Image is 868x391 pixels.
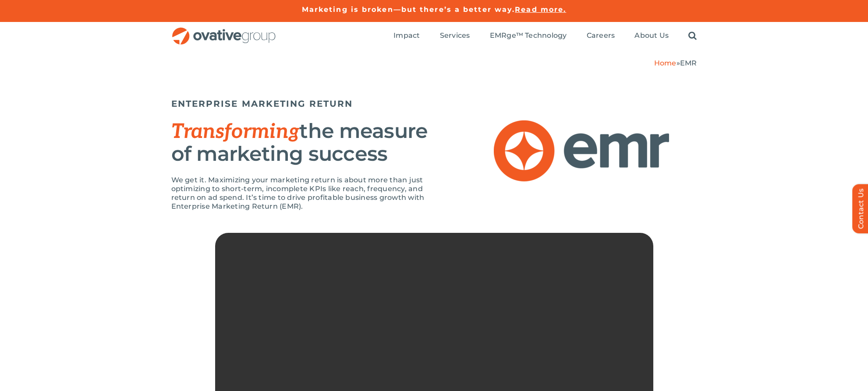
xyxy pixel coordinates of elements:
[634,31,669,40] span: About Us
[393,31,420,40] span: Impact
[302,5,515,14] a: Marketing is broken—but there’s a better way.
[440,31,470,40] span: Services
[654,59,677,67] a: Home
[171,176,434,211] p: We get it. Maximizing your marketing return is about more than just optimizing to short-term, inc...
[171,26,276,35] a: OG_Full_horizontal_RGB
[393,31,420,41] a: Impact
[440,31,470,41] a: Services
[587,31,615,41] a: Careers
[515,5,566,14] a: Read more.
[171,120,434,165] h2: the measure of marketing success
[688,31,697,41] a: Search
[171,98,434,109] h5: ENTERPRISE MARKETING RETURN
[654,59,697,67] span: »
[494,120,669,181] img: EMR – Logo
[490,31,567,41] a: EMRge™ Technology
[393,22,697,50] nav: Menu
[490,31,567,40] span: EMRge™ Technology
[587,31,615,40] span: Careers
[680,59,697,67] span: EMR
[634,31,669,41] a: About Us
[171,119,300,144] span: Transforming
